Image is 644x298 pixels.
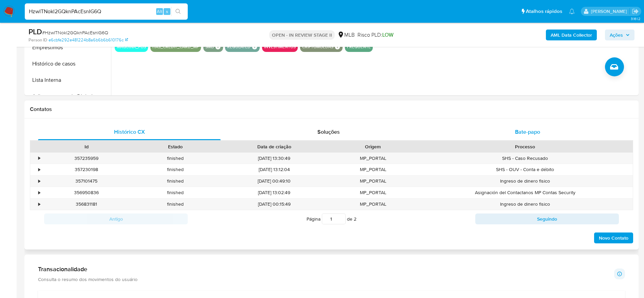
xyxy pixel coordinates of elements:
[131,164,220,175] div: finished
[382,31,393,39] span: LOW
[605,30,634,40] button: Ações
[26,72,111,88] button: Lista Interna
[47,143,126,150] div: Id
[29,26,42,37] b: PLD
[131,175,220,187] div: finished
[354,216,356,222] span: 2
[569,8,575,14] a: Notificações
[329,187,418,198] div: MP_PORTAL
[329,164,418,175] div: MP_PORTAL
[136,143,215,150] div: Estado
[357,31,393,39] span: Risco PLD:
[38,189,40,196] div: •
[220,175,329,187] div: [DATE] 00:49:10
[29,37,47,43] b: Person ID
[418,175,633,187] div: Ingreso de dinero fisico
[38,155,40,162] div: •
[30,106,633,113] h1: Contatos
[131,187,220,198] div: finished
[551,30,592,40] b: AML Data Collector
[131,153,220,164] div: finished
[329,153,418,164] div: MP_PORTAL
[166,8,168,15] span: s
[25,7,188,16] input: Pesquise usuários ou casos...
[220,199,329,210] div: [DATE] 00:15:49
[610,30,623,40] span: Ações
[131,199,220,210] div: finished
[526,8,562,15] span: Atalhos rápidos
[49,37,128,43] a: e6cbfe292e481224b8a6b6b6b610176c
[418,187,633,198] div: Asignación del Contactanos MP Contas Security
[26,39,111,56] button: Empréstimos
[220,164,329,175] div: [DATE] 13:12:04
[26,56,111,72] button: Histórico de casos
[475,213,619,224] button: Seguindo
[220,153,329,164] div: [DATE] 13:30:49
[157,8,162,15] span: Alt
[337,31,355,39] div: MLB
[42,164,131,175] div: 357230198
[632,8,639,15] a: Sair
[307,213,356,224] span: Página de
[42,153,131,164] div: 357235959
[171,7,185,16] button: search-icon
[38,166,40,173] div: •
[422,143,628,150] div: Processo
[42,187,131,198] div: 356950836
[26,88,111,105] button: Adiantamentos de Dinheiro
[418,164,633,175] div: SHS - OUV - Conta e débito
[515,128,540,136] span: Bate-papo
[418,153,633,164] div: SHS - Caso Recusado
[317,128,340,136] span: Soluções
[546,30,597,40] button: AML Data Collector
[599,233,628,243] span: Novo Contato
[114,128,145,136] span: Histórico CX
[631,16,641,21] span: 3.161.2
[418,199,633,210] div: Ingreso de dinero fisico
[329,175,418,187] div: MP_PORTAL
[44,213,188,224] button: Antigo
[42,199,131,210] div: 356831181
[225,143,324,150] div: Data de criação
[329,199,418,210] div: MP_PORTAL
[42,29,108,36] span: # HzwITNokl2GQknPAcEsnIG6Q
[38,201,40,207] div: •
[269,30,335,40] p: OPEN - IN REVIEW STAGE II
[38,178,40,184] div: •
[220,187,329,198] div: [DATE] 13:02:49
[591,8,629,15] p: eduardo.dutra@mercadolivre.com
[594,232,633,243] button: Novo Contato
[42,175,131,187] div: 357101475
[333,143,413,150] div: Origem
